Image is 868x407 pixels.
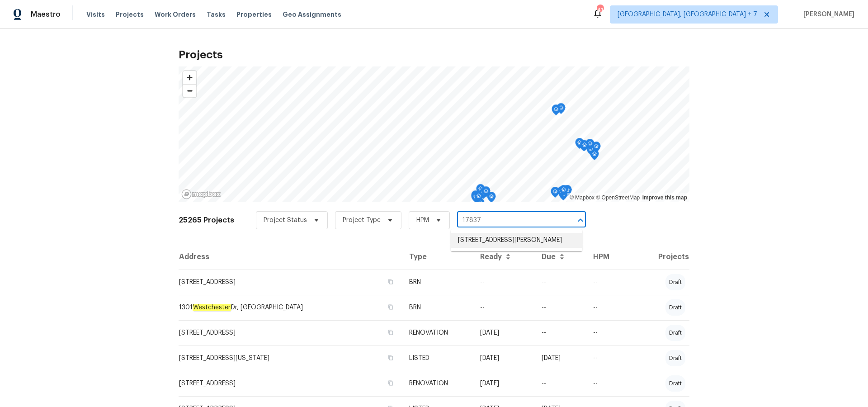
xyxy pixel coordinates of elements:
div: Map marker [552,104,561,118]
a: Improve this map [642,194,687,201]
td: -- [586,345,627,371]
td: 1301 Dr, [GEOGRAPHIC_DATA] [179,295,402,320]
td: [STREET_ADDRESS] [179,270,402,295]
li: [STREET_ADDRESS][PERSON_NAME] [451,233,582,248]
button: Zoom out [183,84,196,97]
div: draft [665,325,685,341]
td: BRN [402,295,473,320]
em: Westchester [193,304,231,311]
th: Projects [627,244,689,270]
div: Map marker [559,185,568,199]
input: Search projects [457,213,561,227]
span: Maestro [31,10,61,19]
span: Properties [236,10,272,19]
th: Address [179,244,402,270]
td: RENOVATION [402,320,473,345]
canvas: Map [179,66,689,202]
span: Work Orders [155,10,196,19]
span: [PERSON_NAME] [800,10,854,19]
button: Copy Address [387,328,395,336]
a: Mapbox homepage [181,189,221,199]
td: [DATE] [473,371,534,396]
span: Geo Assignments [283,10,341,19]
th: Ready [473,244,534,270]
td: -- [534,371,585,396]
a: OpenStreetMap [596,194,640,201]
button: Copy Address [387,379,395,387]
div: draft [665,350,685,366]
span: [GEOGRAPHIC_DATA], [GEOGRAPHIC_DATA] + 7 [618,10,757,19]
div: Map marker [557,103,566,117]
div: draft [665,274,685,290]
td: RENOVATION [402,371,473,396]
td: LISTED [402,345,473,371]
button: Copy Address [387,278,395,286]
div: Map marker [590,149,599,163]
span: Tasks [207,11,226,18]
span: Visits [86,10,105,19]
td: [STREET_ADDRESS] [179,320,402,345]
td: -- [534,320,585,345]
span: Projects [116,10,144,19]
button: Close [574,214,587,227]
div: Map marker [474,191,483,205]
div: draft [665,375,685,392]
button: Copy Address [387,303,395,311]
td: -- [586,320,627,345]
th: Type [402,244,473,270]
div: Map marker [471,190,480,204]
td: [DATE] [473,345,534,371]
td: [DATE] [473,320,534,345]
button: Copy Address [387,354,395,362]
td: [STREET_ADDRESS] [179,371,402,396]
td: -- [586,371,627,396]
div: draft [665,299,685,316]
div: Map marker [585,139,594,153]
td: [DATE] [534,345,585,371]
td: -- [534,270,585,295]
div: Map marker [476,184,485,198]
div: Map marker [471,192,480,206]
td: -- [586,270,627,295]
button: Zoom in [183,71,196,84]
td: [STREET_ADDRESS][US_STATE] [179,345,402,371]
span: HPM [416,216,429,225]
div: Map marker [551,187,560,201]
td: -- [534,295,585,320]
td: -- [586,295,627,320]
h2: 25265 Projects [179,216,234,225]
div: Map marker [575,138,584,152]
span: Project Type [343,216,381,225]
div: Map marker [580,140,589,154]
h2: Projects [179,50,689,59]
span: Project Status [264,216,307,225]
th: Due [534,244,585,270]
div: Map marker [479,188,488,202]
div: Map marker [481,186,491,200]
div: Map marker [557,186,566,200]
div: Map marker [487,192,496,206]
a: Mapbox [570,194,594,201]
td: -- [473,295,534,320]
td: -- [473,270,534,295]
div: Map marker [592,142,601,156]
td: BRN [402,270,473,295]
div: 41 [597,5,603,14]
th: HPM [586,244,627,270]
